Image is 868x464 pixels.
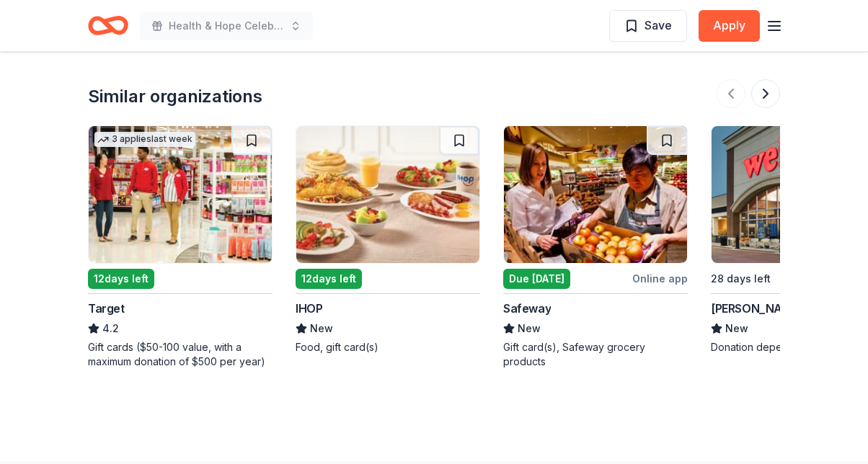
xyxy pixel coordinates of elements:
[609,10,687,42] button: Save
[296,269,362,289] div: 12 days left
[140,12,313,40] button: Health & Hope Celebration
[88,85,262,108] div: Similar organizations
[88,9,128,43] a: Home
[711,300,850,317] div: [PERSON_NAME] Markets
[632,269,688,287] div: Online app
[296,300,322,317] div: IHOP
[169,17,284,35] span: Health & Hope Celebration
[296,340,480,354] div: Food, gift card(s)
[503,340,688,369] div: Gift card(s), Safeway grocery products
[699,10,760,42] button: Apply
[503,269,570,289] div: Due [DATE]
[504,126,687,263] img: Image for Safeway
[89,126,272,263] img: Image for Target
[88,125,273,369] a: Image for Target3 applieslast week12days leftTarget4.2Gift cards ($50-100 value, with a maximum d...
[296,125,480,354] a: Image for IHOP12days leftIHOPNewFood, gift card(s)
[88,269,154,289] div: 12 days left
[645,16,672,35] span: Save
[296,126,479,263] img: Image for IHOP
[102,320,119,337] span: 4.2
[518,320,541,337] span: New
[94,132,195,147] div: 3 applies last week
[711,270,771,287] div: 28 days left
[725,320,748,337] span: New
[503,300,551,317] div: Safeway
[310,320,333,337] span: New
[88,300,125,317] div: Target
[88,340,273,369] div: Gift cards ($50-100 value, with a maximum donation of $500 per year)
[503,125,688,369] a: Image for SafewayDue [DATE]Online appSafewayNewGift card(s), Safeway grocery products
